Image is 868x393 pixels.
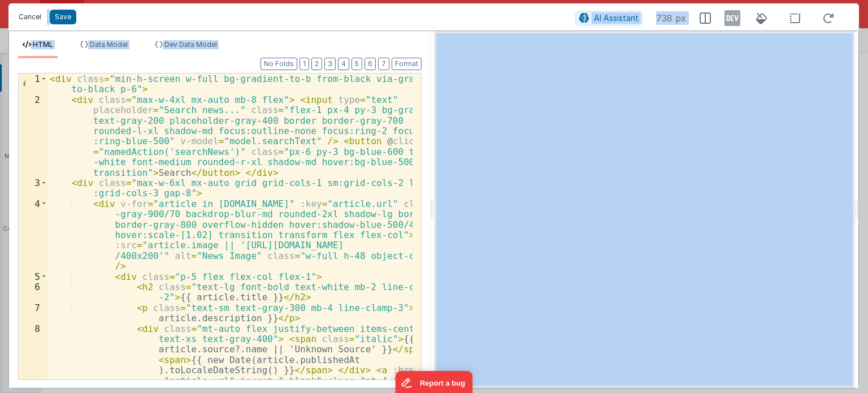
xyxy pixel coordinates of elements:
button: 2 [311,58,322,70]
div: 6 [19,282,47,303]
span: HTML [33,40,53,49]
span: Data Model [90,40,128,49]
span: 738 px [656,11,686,25]
button: 6 [364,58,376,70]
button: 5 [351,58,362,70]
button: Cancel [13,9,47,25]
button: AI Assistant [575,11,643,25]
div: 4 [19,198,47,271]
span: Dev Data Model [164,40,217,49]
button: 1 [300,58,309,70]
div: 7 [19,303,47,323]
button: No Folds [261,58,297,70]
div: 1 [19,74,47,94]
div: 5 [19,271,47,282]
div: 3 [19,178,47,198]
button: 7 [378,58,389,70]
button: Format [392,58,422,70]
button: 4 [338,58,349,70]
span: AI Assistant [594,13,639,23]
button: Save [50,10,76,24]
button: 3 [324,58,336,70]
div: 2 [19,94,47,178]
